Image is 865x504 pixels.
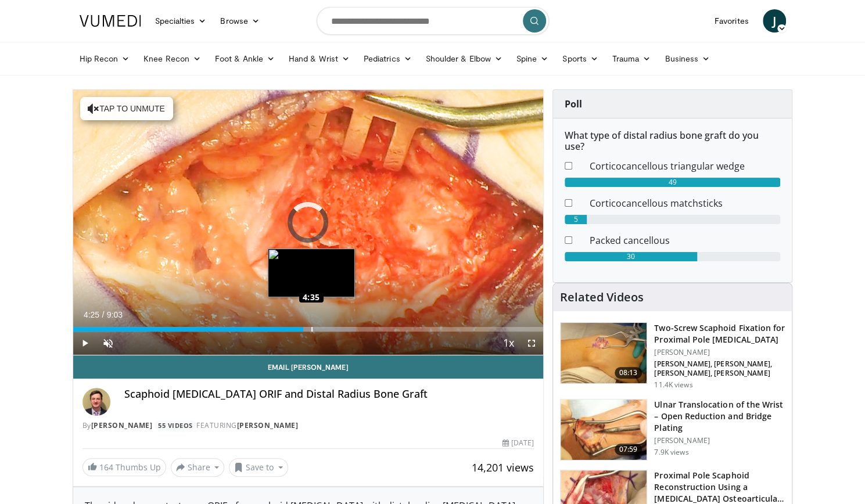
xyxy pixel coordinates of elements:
[654,399,785,434] h3: Ulnar Translocation of the Wrist – Open Reduction and Bridge Plating
[84,310,99,319] span: 4:25
[555,47,605,70] a: Sports
[268,249,355,297] img: image.jpeg
[654,348,785,357] p: [PERSON_NAME]
[107,310,123,319] span: 9:03
[615,367,643,379] span: 08:13
[357,47,419,70] a: Pediatrics
[654,322,785,345] h3: Two-Screw Scaphoid Fixation for Proximal Pole [MEDICAL_DATA]
[91,420,153,430] a: [PERSON_NAME]
[213,9,267,33] a: Browse
[560,399,785,460] a: 07:59 Ulnar Translocation of the Wrist – Open Reduction and Bridge Plating [PERSON_NAME] 7.9K views
[615,444,643,455] span: 07:59
[124,388,534,401] h4: Scaphoid [MEDICAL_DATA] ORIF and Distal Radius Bone Graft
[581,196,789,210] dd: Corticocancellous matchsticks
[82,458,166,476] a: 164 Thumbs Up
[208,47,282,70] a: Foot & Ankle
[148,9,214,33] a: Specialties
[137,47,208,70] a: Knee Recon
[237,420,299,430] a: [PERSON_NAME]
[102,310,105,319] span: /
[171,458,225,477] button: Share
[565,252,697,261] div: 30
[605,47,658,70] a: Trauma
[658,47,717,70] a: Business
[520,332,543,355] button: Fullscreen
[654,359,785,378] p: [PERSON_NAME], [PERSON_NAME], [PERSON_NAME], [PERSON_NAME]
[82,388,110,416] img: Avatar
[565,98,582,110] strong: Poll
[317,7,549,35] input: Search topics, interventions
[503,438,534,448] div: [DATE]
[282,47,357,70] a: Hand & Wrist
[155,420,197,430] a: 55 Videos
[561,399,647,460] img: 80c898ec-831a-42b7-be05-3ed5b3dfa407.150x105_q85_crop-smart_upscale.jpg
[419,47,509,70] a: Shoulder & Elbow
[763,9,786,33] a: J
[80,15,141,27] img: VuMedi Logo
[654,380,692,390] p: 11.4K views
[561,323,647,383] img: eb29c33d-bf21-42d0-9ba2-6d928d73dfbd.150x105_q85_crop-smart_upscale.jpg
[497,332,520,355] button: Playback Rate
[654,436,785,445] p: [PERSON_NAME]
[73,332,96,355] button: Play
[565,215,587,224] div: 5
[654,448,688,457] p: 7.9K views
[73,90,544,355] video-js: Video Player
[73,355,544,379] a: Email [PERSON_NAME]
[96,332,120,355] button: Unmute
[560,290,644,304] h4: Related Videos
[581,233,789,247] dd: Packed cancellous
[581,159,789,173] dd: Corticocancellous triangular wedge
[80,97,173,120] button: Tap to unmute
[565,130,780,152] h6: What type of distal radius bone graft do you use?
[565,178,780,187] div: 49
[82,420,534,431] div: By FEATURING
[472,460,534,474] span: 14,201 views
[708,9,756,33] a: Favorites
[99,462,113,473] span: 164
[229,458,288,477] button: Save to
[560,322,785,390] a: 08:13 Two-Screw Scaphoid Fixation for Proximal Pole [MEDICAL_DATA] [PERSON_NAME] [PERSON_NAME], [...
[73,327,544,332] div: Progress Bar
[509,47,555,70] a: Spine
[73,47,137,70] a: Hip Recon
